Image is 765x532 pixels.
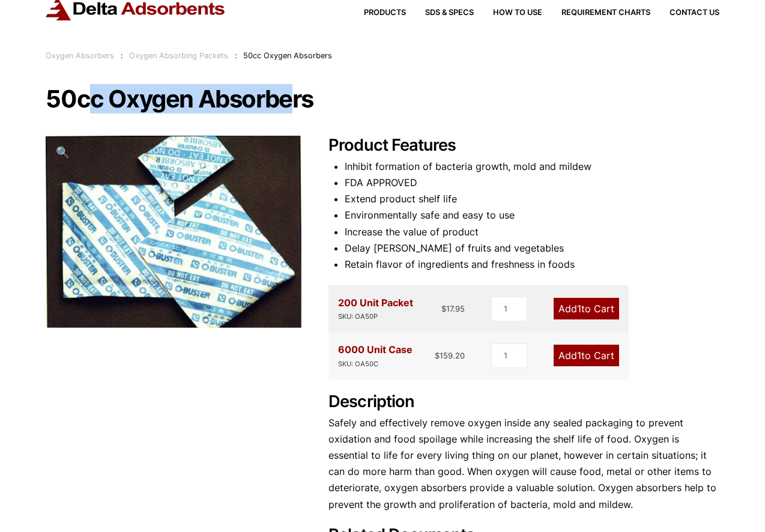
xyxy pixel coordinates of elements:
[46,51,114,60] a: Oxygen Absorbers
[338,295,413,322] div: 200 Unit Packet
[328,136,719,156] h2: Product Features
[345,159,719,175] li: Inhibit formation of bacteria growth, mold and mildew
[425,9,474,17] span: SDS & SPECS
[554,298,619,319] a: Add1to Cart
[577,303,581,315] span: 1
[243,51,332,60] span: 50cc Oxygen Absorbers
[129,51,228,60] a: Oxygen Absorbing Packets
[364,9,406,17] span: Products
[345,9,406,17] a: Products
[345,224,719,240] li: Increase the value of product
[441,304,446,313] span: $
[650,9,719,17] a: Contact Us
[435,351,440,360] span: $
[474,9,542,17] a: How to Use
[328,415,719,513] p: Safely and effectively remove oxygen inside any sealed packaging to prevent oxidation and food sp...
[670,9,719,17] span: Contact Us
[441,304,465,313] bdi: 17.95
[338,358,413,370] div: SKU: OA50C
[235,51,237,60] span: :
[345,256,719,273] li: Retain flavor of ingredients and freshness in foods
[345,191,719,207] li: Extend product shelf life
[345,175,719,191] li: FDA APPROVED
[121,51,123,60] span: :
[338,311,413,322] div: SKU: OA50P
[345,240,719,256] li: Delay [PERSON_NAME] of fruits and vegetables
[328,392,719,412] h2: Description
[56,145,70,159] span: 🔍
[493,9,542,17] span: How to Use
[561,9,650,17] span: Requirement Charts
[345,207,719,223] li: Environmentally safe and easy to use
[542,9,650,17] a: Requirement Charts
[554,345,619,366] a: Add1to Cart
[406,9,474,17] a: SDS & SPECS
[338,342,413,369] div: 6000 Unit Case
[435,351,465,360] bdi: 159.20
[46,86,719,112] h1: 50cc Oxygen Absorbers
[46,136,79,169] a: View full-screen image gallery
[577,349,581,361] span: 1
